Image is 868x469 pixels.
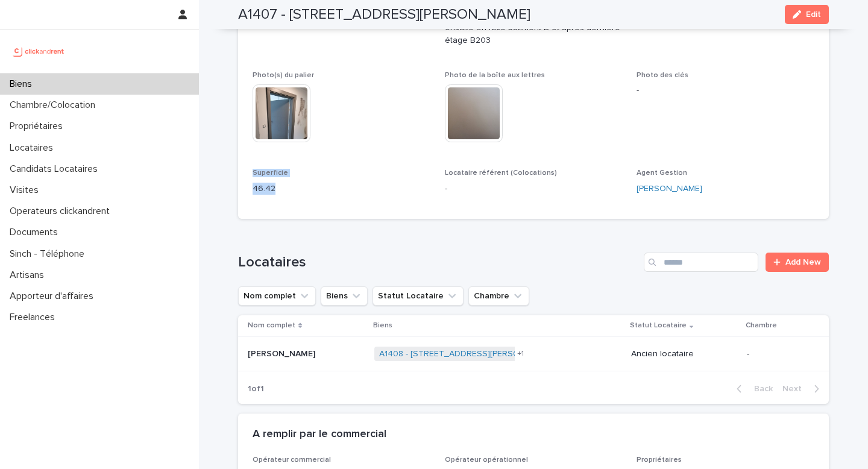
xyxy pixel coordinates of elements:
h2: A remplir par le commercial [253,428,386,441]
span: Propriétaires [637,456,682,464]
p: Operateurs clickandrent [5,206,119,217]
p: Visites [5,184,48,196]
button: Nom complet [238,286,316,306]
input: Search [644,253,758,272]
span: Next [782,385,809,393]
p: Candidats Locataires [5,163,107,175]
a: [PERSON_NAME] [637,183,702,195]
span: Agent Gestion [637,169,687,177]
p: Biens [5,78,42,90]
span: Back [747,385,773,393]
p: - [637,84,814,97]
p: Propriétaires [5,121,72,132]
span: Opérateur opérationnel [445,456,528,464]
span: + 1 [517,350,524,357]
span: Edit [806,10,821,19]
p: Biens [373,319,392,332]
span: Superficie [253,169,288,177]
p: Chambre [746,319,777,332]
span: Locataire référent (Colocations) [445,169,557,177]
p: Statut Locataire [630,319,687,332]
p: Sinch - Téléphone [5,248,94,260]
p: Apporteur d'affaires [5,291,103,302]
p: [PERSON_NAME] [248,347,318,359]
tr: [PERSON_NAME][PERSON_NAME] A1408 - [STREET_ADDRESS][PERSON_NAME] +1Ancien locataire- [238,336,829,371]
button: Statut Locataire [373,286,464,306]
p: - [747,349,810,359]
span: Photo des clés [637,72,688,79]
span: Add New [785,258,821,266]
p: Artisans [5,269,54,281]
button: Chambre [468,286,529,306]
button: Next [778,383,829,394]
p: Ancien locataire [631,349,737,359]
p: Freelances [5,312,64,323]
p: - [445,183,623,195]
p: 46.42 [253,183,430,195]
button: Back [727,383,778,394]
img: UCB0brd3T0yccxBKYDjQ [10,39,68,63]
p: Nom complet [248,319,295,332]
h2: A1407 - [STREET_ADDRESS][PERSON_NAME] [238,6,530,24]
p: Locataires [5,142,63,154]
span: Opérateur commercial [253,456,331,464]
span: Photo de la boîte aux lettres [445,72,545,79]
span: Photo(s) du palier [253,72,314,79]
p: Documents [5,227,68,238]
button: Biens [321,286,368,306]
a: A1408 - [STREET_ADDRESS][PERSON_NAME] [379,349,556,359]
a: Add New [766,253,829,272]
p: 1 of 1 [238,374,274,404]
h1: Locataires [238,254,639,271]
p: Chambre/Colocation [5,99,105,111]
button: Edit [785,5,829,24]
